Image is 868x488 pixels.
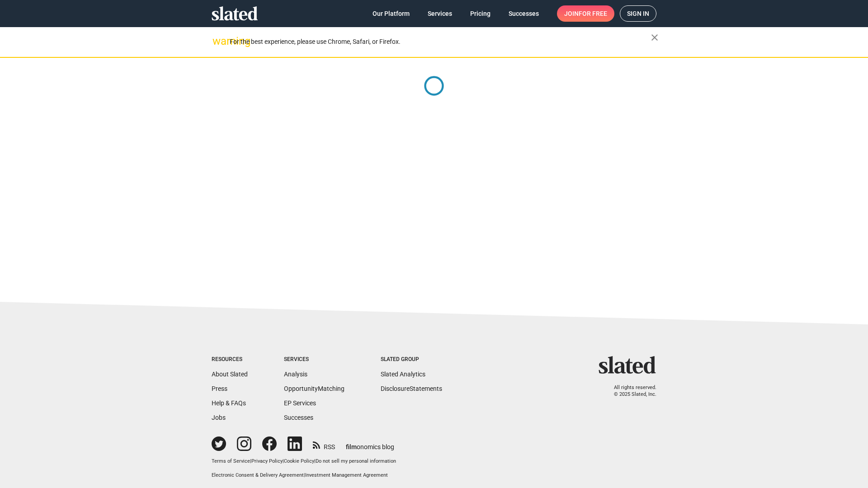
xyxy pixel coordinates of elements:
[420,5,459,22] a: Services
[230,36,651,48] div: For the best experience, please use Chrome, Safari, or Firefox.
[557,5,614,22] a: Joinfor free
[463,5,498,22] a: Pricing
[604,385,656,398] p: All rights reserved. © 2025 Slated, Inc.
[313,437,335,451] a: RSS
[564,5,607,22] span: Join
[381,371,425,378] a: Slated Analytics
[283,458,284,464] span: |
[212,371,248,378] a: About Slated
[579,5,607,22] span: for free
[365,5,417,22] a: Our Platform
[627,6,649,21] span: Sign in
[212,472,304,478] a: Electronic Consent & Delivery Agreement
[649,32,660,43] mat-icon: close
[284,414,313,421] a: Successes
[284,458,314,464] a: Cookie Policy
[284,356,344,363] div: Services
[212,414,226,421] a: Jobs
[373,5,410,22] span: Our Platform
[284,385,344,392] a: OpportunityMatching
[381,385,442,392] a: DisclosureStatements
[284,371,307,378] a: Analysis
[316,458,396,465] button: Do not sell my personal information
[381,356,442,363] div: Slated Group
[212,399,246,407] a: Help & FAQs
[428,5,452,22] span: Services
[501,5,546,22] a: Successes
[346,443,357,450] span: film
[620,5,656,22] a: Sign in
[284,399,316,407] a: EP Services
[346,436,394,451] a: filmonomics blog
[509,5,539,22] span: Successes
[305,472,388,478] a: Investment Management Agreement
[314,458,316,464] span: |
[251,458,283,464] a: Privacy Policy
[250,458,251,464] span: |
[470,5,491,22] span: Pricing
[304,472,305,478] span: |
[212,385,227,392] a: Press
[212,36,223,47] mat-icon: warning
[212,356,248,363] div: Resources
[212,458,250,464] a: Terms of Service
